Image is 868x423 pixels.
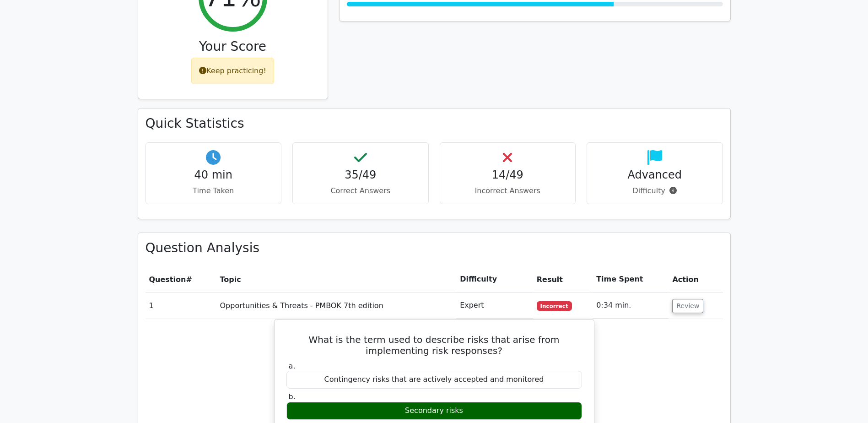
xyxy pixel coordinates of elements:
[456,266,533,293] th: Difficulty
[149,275,186,284] span: Question
[447,185,568,196] p: Incorrect Answers
[146,293,216,319] td: 1
[300,185,421,196] p: Correct Answers
[289,362,296,370] span: a.
[146,39,320,54] h3: Your Score
[146,240,723,256] h3: Question Analysis
[289,392,296,401] span: b.
[593,266,669,293] th: Time Spent
[153,168,274,182] h4: 40 min
[146,116,723,131] h3: Quick Statistics
[216,293,457,319] td: Opportunities & Threats - PMBOK 7th edition
[286,334,583,356] h5: What is the term used to describe risks that arise from implementing risk responses?
[594,185,715,196] p: Difficulty
[447,168,568,182] h4: 14/49
[146,266,216,293] th: #
[191,58,274,84] div: Keep practicing!
[533,266,593,293] th: Result
[286,371,582,389] div: Contingency risks that are actively accepted and monitored
[537,301,572,310] span: Incorrect
[594,168,715,182] h4: Advanced
[672,299,703,313] button: Review
[456,293,533,319] td: Expert
[153,185,274,196] p: Time Taken
[300,168,421,182] h4: 35/49
[593,293,669,319] td: 0:34 min.
[669,266,722,293] th: Action
[286,402,582,420] div: Secondary risks
[216,266,457,293] th: Topic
